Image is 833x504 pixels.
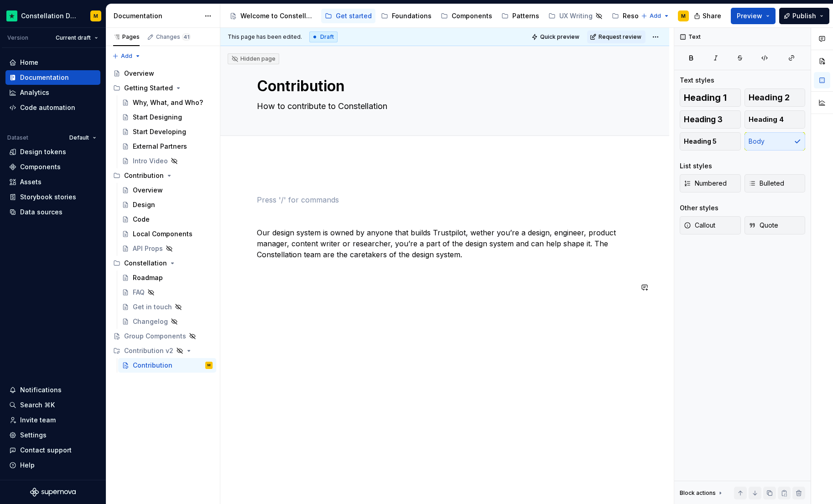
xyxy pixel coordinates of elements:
div: Pages [113,33,140,41]
div: Components [20,162,61,171]
div: Block actions [680,487,724,499]
div: FAQ [133,288,145,297]
div: Design [133,200,155,209]
div: Changes [156,33,191,41]
button: Notifications [5,383,100,397]
div: Text styles [680,76,714,85]
button: Callout [680,216,741,234]
a: UX Writing [545,9,606,23]
a: Data sources [5,205,100,219]
span: Quick preview [540,33,579,41]
div: Resources [623,11,656,21]
p: Our design system is owned by anyone that builds Trustpilot, wether you’re a design, engineer, pr... [257,227,633,260]
span: Callout [684,221,715,230]
button: Help [5,458,100,473]
button: Heading 4 [744,110,806,129]
div: Start Designing [133,113,182,122]
span: Heading 3 [684,115,723,124]
svg: Supernova Logo [30,488,76,497]
div: Get started [336,11,372,21]
div: Contact support [20,446,72,455]
span: Add [121,52,132,60]
div: Constellation Design System [21,11,79,21]
button: Current draft [52,31,102,44]
span: 41 [182,33,191,41]
div: Components [452,11,492,21]
div: Documentation [114,11,200,21]
a: Components [5,160,100,174]
div: External Partners [133,142,187,151]
a: Foundations [377,9,435,23]
a: Settings [5,428,100,442]
img: d602db7a-5e75-4dfe-a0a4-4b8163c7bad2.png [6,10,17,21]
a: Invite team [5,413,100,427]
textarea: Contribution [255,75,631,97]
button: Heading 1 [680,88,741,107]
div: Notifications [20,385,62,395]
div: M [208,361,210,370]
span: Heading 2 [749,93,790,102]
div: Getting Started [109,81,216,95]
span: Numbered [684,179,727,188]
div: API Props [133,244,163,253]
button: Quote [744,216,806,234]
span: Request review [599,33,641,41]
span: Publish [792,11,816,21]
a: ContributionM [118,358,216,373]
a: Code automation [5,100,100,115]
div: Page tree [226,7,636,25]
div: Constellation [109,256,216,270]
button: Search ⌘K [5,398,100,412]
span: Heading 1 [684,93,727,102]
div: Overview [133,186,163,195]
div: Other styles [680,203,718,213]
a: API Props [118,241,216,256]
span: Add [650,12,661,20]
a: External Partners [118,139,216,154]
div: Group Components [124,332,186,341]
span: This page has been edited. [228,33,302,41]
a: Documentation [5,70,100,85]
div: Welcome to Constellation [240,11,316,21]
div: Storybook stories [20,192,76,202]
div: Changelog [133,317,168,326]
button: Contact support [5,443,100,457]
span: Share [703,11,721,21]
div: Help [20,461,35,470]
a: Resources [608,9,660,23]
div: Roadmap [133,273,163,282]
button: Quick preview [529,31,583,43]
a: Overview [118,183,216,197]
textarea: How to contribute to Constellation [255,99,631,114]
div: Patterns [512,11,539,21]
a: Overview [109,66,216,81]
div: M [94,12,98,20]
div: Getting Started [124,83,173,93]
button: Request review [587,31,646,43]
div: Overview [124,69,154,78]
span: Quote [749,221,778,230]
div: Hidden page [231,55,276,62]
button: Add [638,10,672,22]
a: Why, What, and Who? [118,95,216,110]
div: UX Writing [559,11,593,21]
div: Constellation [124,259,167,268]
button: Numbered [680,174,741,192]
span: Bulleted [749,179,784,188]
div: Invite team [20,416,56,425]
button: Heading 3 [680,110,741,129]
a: Home [5,55,100,70]
div: Contribution [109,168,216,183]
div: Contribution [133,361,172,370]
button: Heading 2 [744,88,806,107]
a: FAQ [118,285,216,300]
div: Home [20,58,38,67]
div: Block actions [680,489,716,497]
div: Contribution v2 [109,343,216,358]
a: Group Components [109,329,216,343]
span: Default [69,134,89,141]
a: Patterns [498,9,543,23]
div: Page tree [109,66,216,373]
a: Welcome to Constellation [226,9,319,23]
